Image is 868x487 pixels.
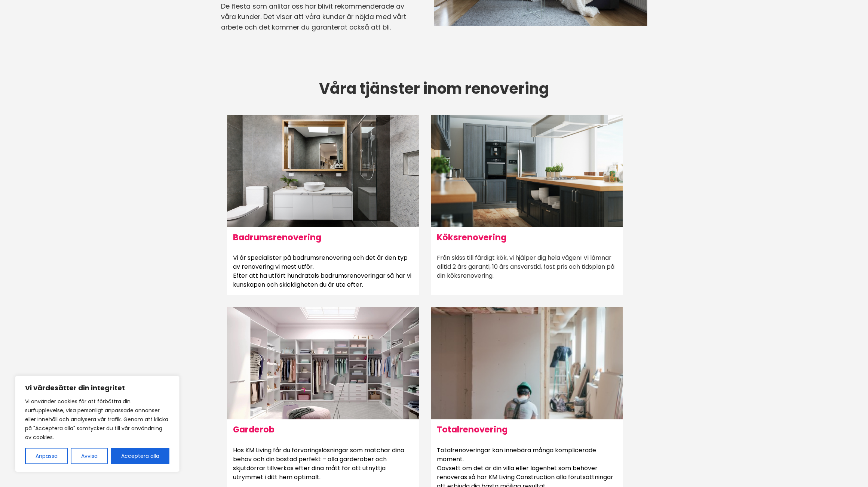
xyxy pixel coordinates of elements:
a: Badrumsrenovering Vi är specialister på badrumsrenovering och det är den typ av renovering vi mes... [227,115,419,295]
p: Från skiss till färdigt kök, vi hjälper dig hela vägen! Vi lämnar alltid 2 års garanti, 10 års an... [431,247,623,286]
p: Vi värdesätter din integritet [25,383,169,392]
h6: Badrumsrenovering [227,227,419,247]
p: Vi använder cookies för att förbättra din surfupplevelse, visa personligt anpassade annonser elle... [25,397,169,442]
button: Acceptera alla [111,448,169,464]
button: Avvisa [71,448,108,464]
button: Anpassa [25,448,68,464]
h6: Garderob [227,419,419,440]
h6: Totalrenovering [431,419,623,440]
h2: Våra tjänster inom renovering [221,80,647,97]
a: Köksrenovering Från skiss till färdigt kök, vi hjälper dig hela vägen! Vi lämnar alltid 2 års gar... [431,115,623,286]
p: Vi är specialister på badrumsrenovering och det är den typ av renovering vi mest utför. Efter att... [227,247,419,295]
p: De flesta som anlitar oss har blivit rekommenderade av våra kunder. Det visar att våra kunder är ... [221,1,415,33]
h6: Köksrenovering [431,227,623,247]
